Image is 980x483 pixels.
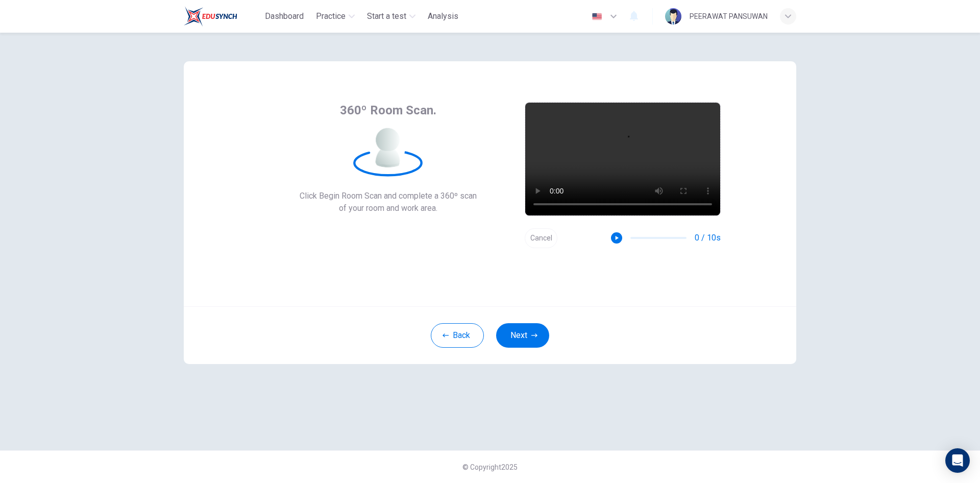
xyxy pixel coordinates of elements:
button: Dashboard [261,7,308,26]
button: Back [431,323,484,348]
span: Dashboard [265,10,304,22]
div: PEERAWAT PANSUWAN [690,10,768,22]
span: 0 / 10s [695,232,721,244]
button: Next [496,323,549,348]
div: Open Intercom Messenger [945,448,970,473]
img: en [591,13,603,20]
span: Analysis [428,10,458,22]
span: Start a test [367,10,406,22]
button: Start a test [363,7,420,26]
a: Train Test logo [184,6,261,27]
span: Click Begin Room Scan and complete a 360º scan [300,190,477,202]
button: Analysis [424,7,462,26]
img: Profile picture [665,8,681,25]
button: Cancel [525,228,557,248]
span: Practice [316,10,346,22]
img: Train Test logo [184,6,237,27]
span: 360º Room Scan. [340,102,436,118]
span: © Copyright 2025 [462,463,518,471]
button: Practice [312,7,359,26]
span: of your room and work area. [300,202,477,214]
